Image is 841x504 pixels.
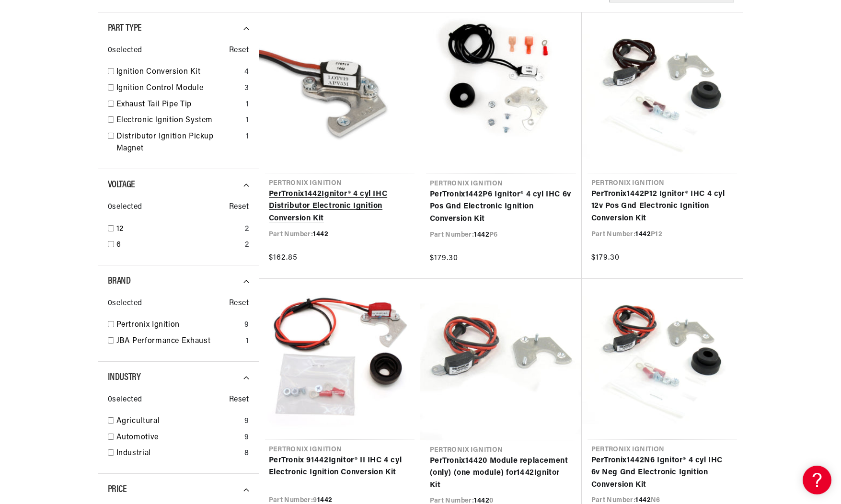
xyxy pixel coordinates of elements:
[116,99,242,111] a: Exhaust Tail Pipe Tip
[269,188,411,225] a: PerTronix1442Ignitor® 4 cyl IHC Distributor Electronic Ignition Conversion Kit
[108,23,142,33] span: Part Type
[116,319,241,332] a: Pertronix Ignition
[244,447,249,460] div: 8
[116,223,241,236] a: 12
[116,335,242,348] a: JBA Performance Exhaust
[229,201,249,214] span: Reset
[244,415,249,428] div: 9
[108,373,141,382] span: Industry
[108,45,142,57] span: 0 selected
[430,455,572,492] a: PerTronix14420 Module replacement (only) (one module) for1442Ignitor Kit
[116,239,241,252] a: 6
[229,394,249,406] span: Reset
[116,115,242,127] a: Electronic Ignition System
[108,180,135,190] span: Voltage
[245,223,249,236] div: 2
[244,66,249,79] div: 4
[244,82,249,95] div: 3
[108,485,127,494] span: Price
[246,115,249,127] div: 1
[116,66,241,79] a: Ignition Conversion Kit
[108,276,131,286] span: Brand
[591,455,733,492] a: PerTronix1442N6 Ignitor® 4 cyl IHC 6v Neg Gnd Electronic Ignition Conversion Kit
[108,394,142,406] span: 0 selected
[591,188,733,225] a: PerTronix1442P12 Ignitor® IHC 4 cyl 12v Pos Gnd Electronic Ignition Conversion Kit
[246,335,249,348] div: 1
[116,131,242,155] a: Distributor Ignition Pickup Magnet
[116,415,241,428] a: Agricultural
[116,432,241,444] a: Automotive
[430,189,572,226] a: PerTronix1442P6 Ignitor® 4 cyl IHC 6v Pos Gnd Electronic Ignition Conversion Kit
[116,447,241,460] a: Industrial
[244,432,249,444] div: 9
[116,82,241,95] a: Ignition Control Module
[269,455,411,479] a: PerTronix 91442Ignitor® II IHC 4 cyl Electronic Ignition Conversion Kit
[246,99,249,111] div: 1
[108,298,142,310] span: 0 selected
[108,201,142,214] span: 0 selected
[244,319,249,332] div: 9
[245,239,249,252] div: 2
[229,45,249,57] span: Reset
[246,131,249,143] div: 1
[229,298,249,310] span: Reset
